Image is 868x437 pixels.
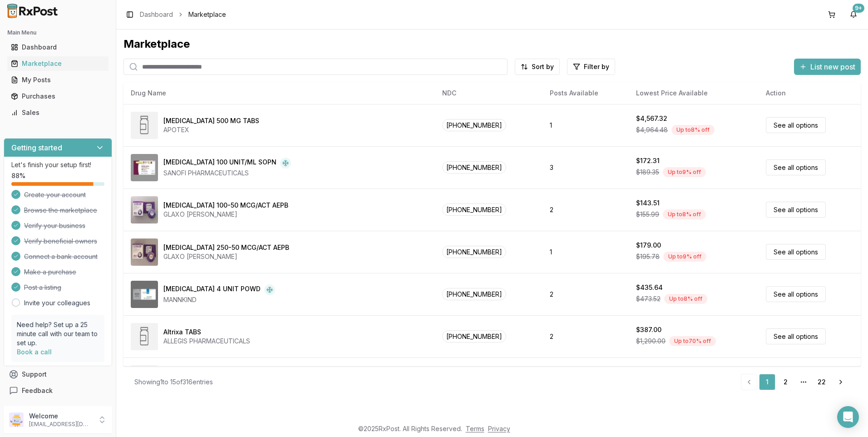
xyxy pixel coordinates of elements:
[442,330,506,343] span: [PHONE_NUMBER]
[629,82,759,104] th: Lowest Price Available
[123,82,435,104] th: Drug Name
[140,10,226,19] nav: breadcrumb
[442,119,506,131] span: [PHONE_NUMBER]
[7,39,108,55] a: Dashboard
[163,243,289,252] div: [MEDICAL_DATA] 250-50 MCG/ACT AEPB
[140,10,173,19] a: Dashboard
[766,244,826,260] a: See all options
[163,158,276,169] div: [MEDICAL_DATA] 100 UNIT/ML SOPN
[636,283,663,292] div: $435.64
[766,202,826,218] a: See all options
[22,386,53,395] span: Feedback
[466,425,484,432] a: Terms
[24,221,85,230] span: Verify your business
[9,412,24,427] img: User avatar
[134,377,213,387] div: Showing 1 to 15 of 316 entries
[11,171,25,180] span: 88 %
[24,206,97,215] span: Browse the marketplace
[542,358,629,400] td: 26
[636,337,666,346] span: $1,290.00
[24,252,98,261] span: Connect a bank account
[636,210,659,219] span: $155.99
[7,72,108,88] a: My Posts
[131,323,158,350] img: Altrixa TABS
[532,62,554,71] span: Sort by
[766,117,826,133] a: See all options
[7,88,108,104] a: Purchases
[4,105,112,120] button: Sales
[442,161,506,174] span: [PHONE_NUMBER]
[636,325,661,334] div: $387.00
[163,125,259,134] div: APOTEX
[4,40,112,55] button: Dashboard
[567,59,615,75] button: Filter by
[542,189,629,231] td: 2
[163,116,259,125] div: [MEDICAL_DATA] 500 MG TABS
[11,92,105,101] div: Purchases
[163,252,289,261] div: GLAXO [PERSON_NAME]
[814,374,830,390] a: 22
[636,168,659,177] span: $189.35
[636,114,667,123] div: $4,567.32
[766,328,826,344] a: See all options
[163,337,250,346] div: ALLEGIS PHARMACEUTICALS
[11,59,105,68] div: Marketplace
[11,43,105,52] div: Dashboard
[853,4,864,13] div: 9+
[542,146,629,189] td: 3
[777,374,794,390] a: 2
[663,167,706,177] div: Up to 9 % off
[7,29,108,36] h2: Main Menu
[11,108,105,117] div: Sales
[671,125,715,135] div: Up to 8 % off
[663,209,706,219] div: Up to 8 % off
[636,156,660,165] div: $172.31
[636,199,660,208] div: $143.51
[636,252,660,261] span: $195.78
[17,348,52,356] a: Book a call
[163,284,261,295] div: [MEDICAL_DATA] 4 UNIT POWD
[11,160,104,169] p: Let's finish your setup first!
[29,412,92,421] p: Welcome
[7,104,108,121] a: Sales
[11,142,62,153] h3: Getting started
[636,294,661,303] span: $473.52
[131,281,158,308] img: Afrezza 4 UNIT POWD
[163,169,291,178] div: SANOFI PHARMACEUTICALS
[794,59,861,75] button: List new post
[542,273,629,315] td: 2
[846,7,861,22] button: 9+
[24,237,97,246] span: Verify beneficial owners
[759,374,775,390] a: 1
[163,210,288,219] div: GLAXO [PERSON_NAME]
[131,238,158,266] img: Advair Diskus 250-50 MCG/ACT AEPB
[11,75,105,84] div: My Posts
[131,365,158,392] img: Amcinonide 0.1 % CREA
[24,268,76,277] span: Make a purchase
[741,374,850,390] nav: pagination
[837,406,859,428] div: Open Intercom Messenger
[163,295,275,304] div: MANNKIND
[542,104,629,146] td: 1
[542,231,629,273] td: 1
[542,315,629,358] td: 2
[131,112,158,139] img: Abiraterone Acetate 500 MG TABS
[442,204,506,216] span: [PHONE_NUMBER]
[131,154,158,181] img: Admelog SoloStar 100 UNIT/ML SOPN
[794,63,861,72] a: List new post
[636,241,661,250] div: $179.00
[4,382,112,399] button: Feedback
[163,328,201,337] div: Altrixa TABS
[442,246,506,258] span: [PHONE_NUMBER]
[24,298,90,308] a: Invite your colleagues
[4,366,112,382] button: Support
[542,82,629,104] th: Posts Available
[664,294,707,304] div: Up to 8 % off
[123,37,861,51] div: Marketplace
[810,61,855,72] span: List new post
[442,288,506,300] span: [PHONE_NUMBER]
[515,59,560,75] button: Sort by
[4,89,112,104] button: Purchases
[584,62,609,71] span: Filter by
[669,336,716,346] div: Up to 70 % off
